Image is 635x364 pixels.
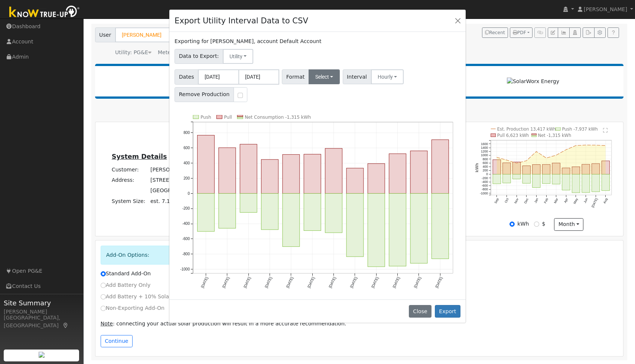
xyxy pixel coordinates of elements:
[245,115,311,120] text: Net Consumption -1,315 kWh
[175,87,234,102] span: Remove Production
[175,37,321,45] label: Exporting for [PERSON_NAME], account Default Account
[328,276,336,288] text: [DATE]
[282,69,309,84] span: Format
[240,144,257,193] rect: onclick=""
[309,69,340,84] button: Select
[224,115,232,120] text: Pull
[286,276,294,288] text: [DATE]
[346,168,364,193] rect: onclick=""
[222,276,230,288] text: [DATE]
[198,135,215,193] rect: onclick=""
[182,222,190,226] text: -400
[453,15,463,26] button: Close
[243,276,251,288] text: [DATE]
[183,146,190,150] text: 600
[200,276,209,288] text: [DATE]
[368,164,385,194] rect: onclick=""
[325,148,342,194] rect: onclick=""
[219,148,236,193] rect: onclick=""
[432,140,449,193] rect: onclick=""
[349,276,358,288] text: [DATE]
[346,193,364,256] rect: onclick=""
[392,276,400,288] text: [DATE]
[183,131,190,135] text: 800
[304,193,321,230] rect: onclick=""
[307,276,315,288] text: [DATE]
[261,193,279,229] rect: onclick=""
[175,15,308,27] h4: Export Utility Interval Data to CSV
[183,176,190,180] text: 200
[180,267,190,271] text: -1000
[435,305,460,318] button: Export
[434,276,443,288] text: [DATE]
[409,305,432,318] button: Close
[413,276,422,288] text: [DATE]
[223,49,254,64] button: Utility
[182,252,190,256] text: -800
[343,69,371,84] span: Interval
[325,193,342,233] rect: onclick=""
[175,69,198,85] span: Dates
[198,193,215,231] rect: onclick=""
[410,151,427,193] rect: onclick=""
[182,237,190,241] text: -600
[368,193,385,266] rect: onclick=""
[410,193,427,263] rect: onclick=""
[188,191,190,195] text: 0
[304,154,321,193] rect: onclick=""
[240,193,257,212] rect: onclick=""
[264,276,273,288] text: [DATE]
[182,206,190,210] text: -200
[389,193,406,266] rect: onclick=""
[371,276,379,288] text: [DATE]
[283,154,300,193] rect: onclick=""
[183,161,190,165] text: 400
[261,160,279,194] rect: onclick=""
[432,193,449,259] rect: onclick=""
[175,49,223,64] span: Data to Export:
[389,154,406,193] rect: onclick=""
[201,115,211,120] text: Push
[371,69,404,84] button: Hourly
[283,193,300,246] rect: onclick=""
[219,193,236,228] rect: onclick=""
